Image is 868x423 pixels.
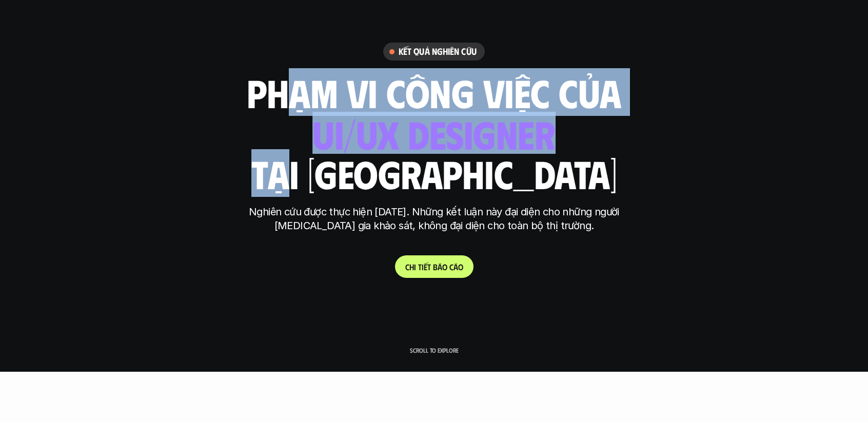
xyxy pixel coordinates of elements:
p: Nghiên cứu được thực hiện [DATE]. Những kết luận này đại diện cho những người [MEDICAL_DATA] gia ... [242,205,626,233]
span: i [422,262,424,272]
span: t [427,262,431,272]
p: Scroll to explore [410,347,459,354]
span: t [418,262,422,272]
h1: tại [GEOGRAPHIC_DATA] [251,152,617,195]
span: o [458,262,463,272]
span: á [438,262,442,272]
h1: phạm vi công việc của [247,71,621,114]
a: Chitiếtbáocáo [395,255,474,278]
span: á [453,262,458,272]
span: o [442,262,447,272]
span: b [433,262,438,272]
h6: Kết quả nghiên cứu [399,46,477,57]
span: ế [424,262,427,272]
span: i [414,262,416,272]
span: h [409,262,414,272]
span: C [405,262,409,272]
span: c [449,262,453,272]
